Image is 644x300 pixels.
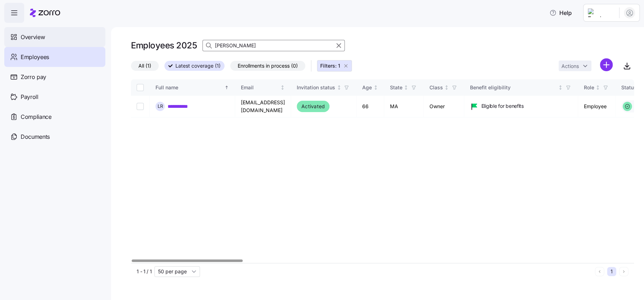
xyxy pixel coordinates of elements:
span: Overview [21,33,45,42]
span: 1 - 1 / 1 [137,268,152,275]
th: EmailNot sorted [235,79,291,96]
div: State [390,84,402,91]
th: Invitation statusNot sorted [291,79,357,96]
img: Employer logo [588,9,613,17]
th: AgeNot sorted [357,79,384,96]
a: Documents [4,127,105,147]
a: Zorro pay [4,67,105,87]
div: Not sorted [595,85,600,90]
td: Employee [578,96,616,117]
span: Documents [21,132,50,141]
div: Not sorted [337,85,342,90]
a: Employees [4,47,105,67]
svg: add icon [600,58,613,71]
th: StateNot sorted [384,79,424,96]
input: Select all records [137,84,144,91]
button: 1 [607,267,616,276]
span: Zorro pay [21,73,46,81]
span: Filters: 1 [320,62,340,69]
a: Payroll [4,87,105,107]
div: Full name [155,84,223,91]
button: Next page [619,267,628,276]
input: Search Employees [202,40,345,51]
td: Owner [424,96,464,117]
div: Benefit eligibility [470,84,557,91]
div: Age [362,84,372,91]
th: RoleNot sorted [578,79,616,96]
th: Full nameSorted ascending [150,79,235,96]
span: Employees [21,53,49,62]
div: Role [584,84,594,91]
div: Not sorted [403,85,408,90]
span: Compliance [21,112,52,121]
span: Eligible for benefits [481,102,524,110]
button: Actions [559,60,591,71]
h1: Employees 2025 [131,40,197,51]
td: 66 [357,96,384,117]
div: Email [241,84,279,91]
div: Not sorted [373,85,378,90]
div: Invitation status [297,84,335,91]
div: Not sorted [558,85,563,90]
span: Actions [561,64,579,69]
a: Overview [4,27,105,47]
div: Sorted ascending [224,85,229,90]
input: Select record 1 [137,103,144,110]
span: Payroll [21,93,38,101]
div: Class [429,84,443,91]
div: Not sorted [444,85,449,90]
span: L R [158,104,163,109]
div: Not sorted [280,85,285,90]
button: Filters: 1 [317,60,352,72]
td: [EMAIL_ADDRESS][DOMAIN_NAME] [235,96,291,117]
button: Help [544,6,577,20]
span: Help [549,9,572,17]
span: Activated [301,102,325,111]
a: Compliance [4,107,105,127]
th: Benefit eligibilityNot sorted [464,79,578,96]
span: All (1) [138,61,151,70]
span: Latest coverage (1) [175,61,221,70]
td: MA [384,96,424,117]
span: Enrollments in process (0) [238,61,298,70]
button: Previous page [595,267,604,276]
th: ClassNot sorted [424,79,464,96]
